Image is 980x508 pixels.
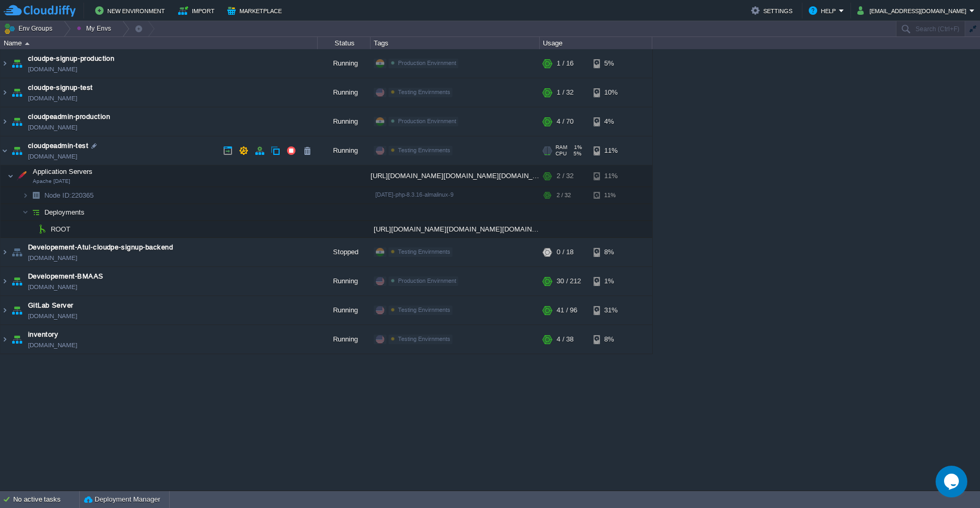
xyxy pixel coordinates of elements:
[29,204,43,220] img: AMDAwAAAACH5BAEAAAAALAAAAAABAAEAAAICRAEAOw==
[398,118,456,124] span: Production Envirnment
[13,491,79,508] div: No active tasks
[35,221,50,237] img: AMDAwAAAACH5BAEAAAAALAAAAAABAAEAAAICRAEAOw==
[25,42,30,45] img: AMDAwAAAACH5BAEAAAAALAAAAAABAAEAAAICRAEAOw==
[10,107,24,136] img: AMDAwAAAACH5BAEAAAAALAAAAAABAAEAAAICRAEAOw==
[809,4,839,17] button: Help
[10,267,24,295] img: AMDAwAAAACH5BAEAAAAALAAAAAABAAEAAAICRAEAOw==
[33,178,70,184] span: Apache [DATE]
[28,112,110,122] a: cloudpeadmin-production
[28,64,77,75] a: [DOMAIN_NAME]
[594,49,628,78] div: 5%
[28,311,77,321] a: [DOMAIN_NAME]
[557,78,574,107] div: 1 / 32
[1,37,317,49] div: Name
[398,60,456,66] span: Production Envirnment
[318,37,370,49] div: Status
[318,78,371,107] div: Running
[398,336,450,342] span: Testing Envirnments
[751,4,796,17] button: Settings
[375,191,454,198] span: [DATE]-php-8.3.16-almalinux-9
[28,122,77,133] a: [DOMAIN_NAME]
[43,191,95,200] a: Node ID:220365
[556,151,567,157] span: CPU
[10,78,24,107] img: AMDAwAAAACH5BAEAAAAALAAAAAABAAEAAAICRAEAOw==
[1,136,9,165] img: AMDAwAAAACH5BAEAAAAALAAAAAABAAEAAAICRAEAOw==
[28,271,104,282] a: Developement-BMAAS
[594,296,628,325] div: 31%
[29,187,43,204] img: AMDAwAAAACH5BAEAAAAALAAAAAABAAEAAAICRAEAOw==
[371,221,540,237] div: [URL][DOMAIN_NAME][DOMAIN_NAME][DOMAIN_NAME]
[10,238,24,266] img: AMDAwAAAACH5BAEAAAAALAAAAAABAAEAAAICRAEAOw==
[95,4,168,17] button: New Environment
[594,325,628,354] div: 8%
[557,187,571,204] div: 2 / 32
[178,4,218,17] button: Import
[318,238,371,266] div: Stopped
[28,340,77,350] a: [DOMAIN_NAME]
[10,49,24,78] img: AMDAwAAAACH5BAEAAAAALAAAAAABAAEAAAICRAEAOw==
[594,187,628,204] div: 11%
[28,300,73,311] a: GitLab Server
[28,242,173,253] a: Developement-Atul-cloudpe-signup-backend
[10,296,24,325] img: AMDAwAAAACH5BAEAAAAALAAAAAABAAEAAAICRAEAOw==
[594,165,628,187] div: 11%
[1,296,9,325] img: AMDAwAAAACH5BAEAAAAALAAAAAABAAEAAAICRAEAOw==
[318,136,371,165] div: Running
[398,278,456,284] span: Production Envirnment
[22,187,29,204] img: AMDAwAAAACH5BAEAAAAALAAAAAABAAEAAAICRAEAOw==
[1,49,9,78] img: AMDAwAAAACH5BAEAAAAALAAAAAABAAEAAAICRAEAOw==
[44,191,71,199] span: Node ID:
[318,49,371,78] div: Running
[936,466,969,497] iframe: chat widget
[571,144,582,151] span: 1%
[371,37,539,49] div: Tags
[7,165,14,187] img: AMDAwAAAACH5BAEAAAAALAAAAAABAAEAAAICRAEAOw==
[556,144,567,151] span: RAM
[43,208,86,217] a: Deployments
[857,4,969,17] button: [EMAIL_ADDRESS][DOMAIN_NAME]
[318,296,371,325] div: Running
[32,167,94,176] span: Application Servers
[4,21,56,36] button: Env Groups
[1,325,9,354] img: AMDAwAAAACH5BAEAAAAALAAAAAABAAEAAAICRAEAOw==
[398,248,450,255] span: Testing Envirnments
[1,267,9,295] img: AMDAwAAAACH5BAEAAAAALAAAAAABAAEAAAICRAEAOw==
[28,253,77,263] a: [DOMAIN_NAME]
[29,221,35,237] img: AMDAwAAAACH5BAEAAAAALAAAAAABAAEAAAICRAEAOw==
[28,53,114,64] span: cloudpe-signup-production
[4,4,76,17] img: CloudJiffy
[594,136,628,165] div: 11%
[28,141,88,151] span: cloudpeadmin-test
[10,136,24,165] img: AMDAwAAAACH5BAEAAAAALAAAAAABAAEAAAICRAEAOw==
[84,494,160,505] button: Deployment Manager
[594,267,628,295] div: 1%
[398,307,450,313] span: Testing Envirnments
[50,225,72,234] a: ROOT
[28,82,93,93] a: cloudpe-signup-test
[318,267,371,295] div: Running
[540,37,652,49] div: Usage
[43,191,95,200] span: 220365
[557,296,577,325] div: 41 / 96
[594,107,628,136] div: 4%
[557,238,574,266] div: 0 / 18
[557,165,574,187] div: 2 / 32
[77,21,114,36] button: My Envs
[557,107,574,136] div: 4 / 70
[571,151,581,157] span: 5%
[594,238,628,266] div: 8%
[398,147,450,153] span: Testing Envirnments
[10,325,24,354] img: AMDAwAAAACH5BAEAAAAALAAAAAABAAEAAAICRAEAOw==
[1,238,9,266] img: AMDAwAAAACH5BAEAAAAALAAAAAABAAEAAAICRAEAOw==
[398,89,450,95] span: Testing Envirnments
[22,204,29,220] img: AMDAwAAAACH5BAEAAAAALAAAAAABAAEAAAICRAEAOw==
[1,78,9,107] img: AMDAwAAAACH5BAEAAAAALAAAAAABAAEAAAICRAEAOw==
[594,78,628,107] div: 10%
